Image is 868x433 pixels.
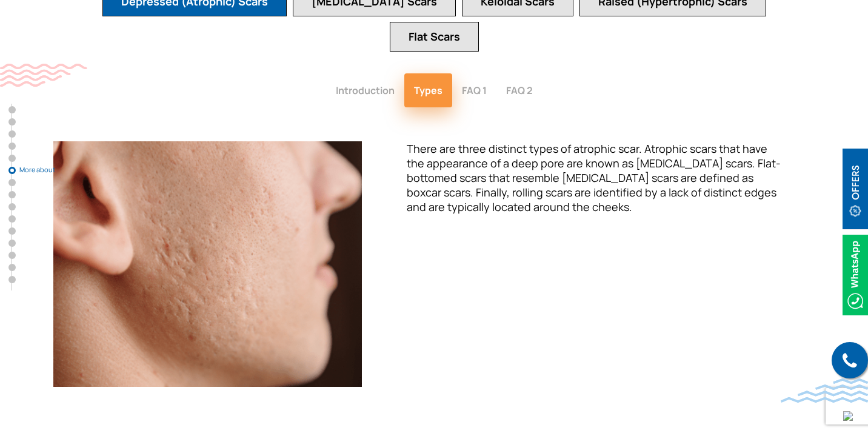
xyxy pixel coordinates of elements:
[407,141,781,214] span: There are three distinct types of atrophic scar. Atrophic scars that have the appearance of a dee...
[390,22,479,52] button: Flat Scars
[404,73,452,107] button: Types
[843,411,853,421] img: up-blue-arrow.svg
[781,378,868,403] img: bluewave
[452,73,496,107] button: FAQ 1
[496,73,542,107] button: FAQ 2
[843,235,868,315] img: Whatsappicon
[326,73,404,107] button: Introduction
[8,167,16,174] a: More about
[19,166,80,173] span: More about
[843,149,868,229] img: offerBt
[843,267,868,281] a: Whatsappicon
